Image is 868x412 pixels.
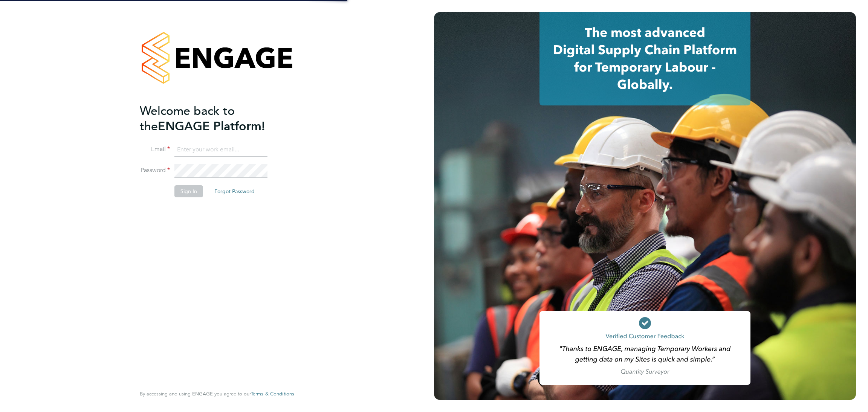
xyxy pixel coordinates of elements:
button: Sign In [174,185,203,197]
span: Terms & Conditions [251,391,294,397]
input: Enter your work email... [174,143,267,157]
button: Forgot Password [208,185,261,197]
label: Password [140,166,170,174]
a: Terms & Conditions [251,391,294,397]
label: Email [140,145,170,153]
h2: ENGAGE Platform! [140,103,287,134]
span: By accessing and using ENGAGE you agree to our [140,391,294,397]
span: Welcome back to the [140,104,235,134]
